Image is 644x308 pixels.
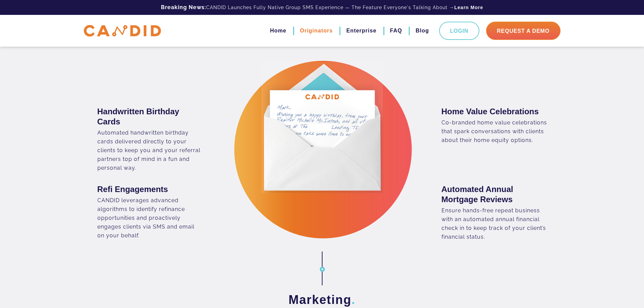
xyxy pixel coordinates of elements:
[439,22,479,40] a: Login
[261,62,383,193] img: Post Closing
[84,25,161,37] img: CANDID APP
[97,292,547,308] h3: Marketing
[415,25,429,37] a: Blog
[97,196,203,240] div: CANDID leverages advanced algorithms to identify refinance opportunities and proactively engages ...
[454,4,483,11] a: Learn More
[486,22,560,40] a: Request A Demo
[300,25,333,37] a: Originators
[270,25,286,37] a: Home
[442,118,547,145] div: Co-branded home value celebrations that spark conversations with clients about their home equity ...
[97,106,203,127] h3: Handwritten Birthday Cards
[161,4,206,10] b: Breaking News:
[390,25,402,37] a: FAQ
[352,293,356,307] span: .
[442,206,547,241] div: Ensure hands-free repeat business with an automated annual financial check in to keep track of yo...
[97,128,203,172] div: Automated handwritten birthday cards delivered directly to your clients to keep you and your refe...
[346,25,376,37] a: Enterprise
[97,184,203,194] h3: Refi Engagements
[442,106,547,117] h3: Home Value Celebrations
[442,184,547,205] h3: Automated Annual Mortgage Reviews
